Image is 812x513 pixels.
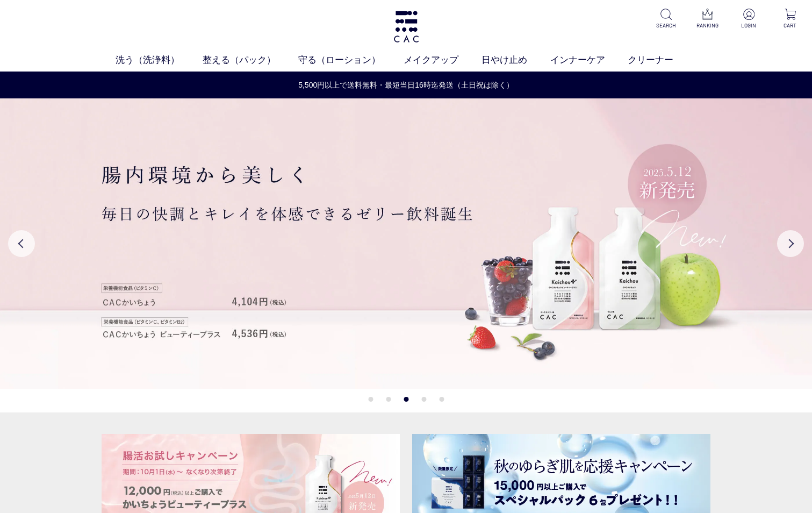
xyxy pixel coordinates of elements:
[404,397,408,402] button: 3 of 5
[203,53,299,67] a: 整える（パック）
[404,53,482,67] a: メイクアップ
[421,397,426,402] button: 4 of 5
[1,80,811,91] a: 5,500円以上で送料無料・最短当日16時迄発送（土日祝は除く）
[482,53,550,67] a: 日やけ止め
[550,53,628,67] a: インナーケア
[439,397,444,402] button: 5 of 5
[386,397,391,402] button: 2 of 5
[653,9,679,30] a: SEARCH
[628,53,696,67] a: クリーナー
[736,9,762,30] a: LOGIN
[368,397,373,402] button: 1 of 5
[298,53,404,67] a: 守る（ローション）
[653,22,679,30] p: SEARCH
[736,22,762,30] p: LOGIN
[694,9,721,30] a: RANKING
[777,230,804,257] button: Next
[116,53,203,67] a: 洗う（洗浄料）
[392,11,420,42] img: logo
[777,9,803,30] a: CART
[777,22,803,30] p: CART
[8,230,35,257] button: Previous
[694,22,721,30] p: RANKING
